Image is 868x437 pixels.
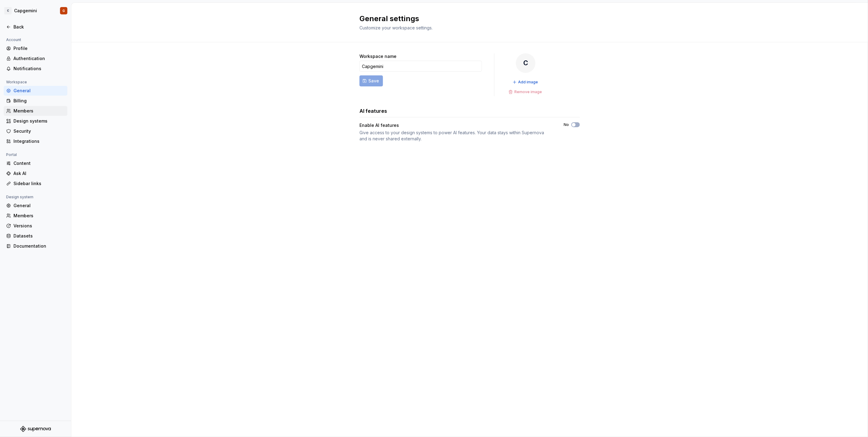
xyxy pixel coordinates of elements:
div: C [4,7,12,14]
div: Authentication [13,55,65,62]
h2: General settings [359,14,573,24]
a: Content [4,158,67,168]
div: Members [13,108,65,114]
svg: Supernova Logo [20,426,51,432]
div: Enable AI features [359,122,553,128]
div: Give access to your design systems to power AI features. Your data stays within Supernova and is ... [359,130,553,142]
div: Design systems [13,118,65,124]
a: Authentication [4,54,67,63]
a: Datasets [4,231,67,241]
a: Documentation [4,241,67,251]
div: Versions [13,223,65,229]
span: Customize your workspace settings. [359,25,433,30]
div: General [13,203,65,209]
span: Add image [518,80,538,85]
button: CCapgeminiG [1,4,70,17]
label: Workspace name [359,53,396,59]
a: Members [4,211,67,221]
div: Capgemini [14,8,37,14]
a: General [4,86,67,96]
div: Notifications [13,66,65,72]
h3: AI features [359,107,387,115]
a: Members [4,106,67,116]
div: Workspace [4,78,29,86]
div: Integrations [13,138,65,144]
div: G [62,8,65,13]
div: Back [13,24,65,30]
a: Billing [4,96,67,106]
a: Sidebar links [4,179,67,188]
div: Account [4,36,24,44]
div: Portal [4,151,19,158]
div: Design system [4,193,36,201]
a: Design systems [4,116,67,126]
a: Back [4,22,67,32]
a: Versions [4,221,67,231]
button: Add image [511,78,541,86]
div: Ask AI [13,170,65,177]
div: Sidebar links [13,180,65,187]
a: General [4,201,67,211]
div: Billing [13,98,65,104]
div: Security [13,128,65,134]
a: Ask AI [4,169,67,178]
div: General [13,88,65,94]
div: Profile [13,45,65,51]
div: Documentation [13,243,65,249]
div: Datasets [13,233,65,239]
a: Security [4,126,67,136]
a: Notifications [4,64,67,74]
a: Profile [4,44,67,53]
label: No [564,122,569,127]
div: Members [13,213,65,219]
div: C [516,53,535,73]
div: Content [13,160,65,166]
a: Integrations [4,136,67,146]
